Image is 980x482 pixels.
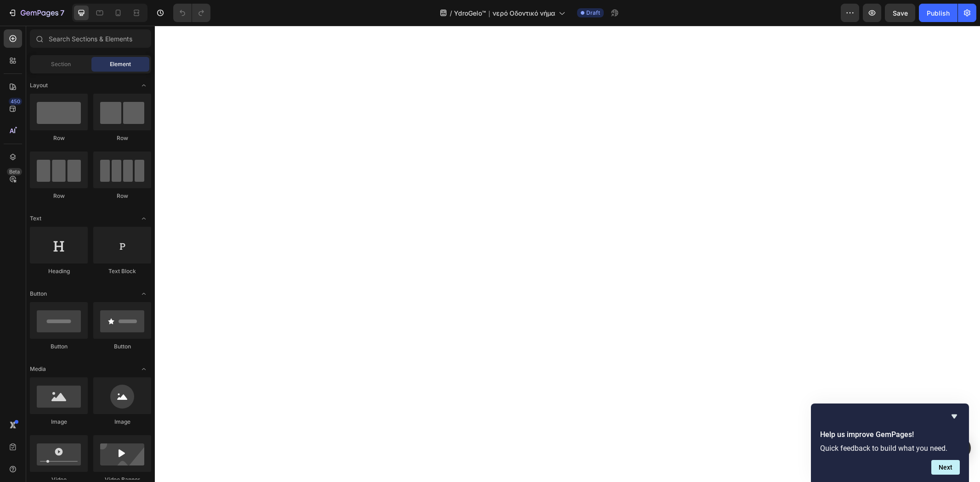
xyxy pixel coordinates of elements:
[893,9,908,17] span: Save
[51,60,71,68] span: Section
[136,211,151,226] span: Toggle open
[820,429,960,440] h2: Help us improve GemPages!
[4,4,68,22] button: 7
[93,134,151,142] div: Row
[136,286,151,301] span: Toggle open
[30,290,47,298] span: Button
[7,168,22,175] div: Beta
[136,78,151,93] span: Toggle open
[30,81,48,90] span: Layout
[927,8,950,18] div: Publish
[30,267,88,275] div: Heading
[110,60,131,68] span: Element
[586,9,600,17] span: Draft
[93,192,151,200] div: Row
[30,134,88,142] div: Row
[450,8,452,18] span: /
[30,365,46,373] span: Media
[30,214,41,223] span: Text
[919,4,957,22] button: Publish
[820,411,960,475] div: Help us improve GemPages!
[136,362,151,376] span: Toggle open
[93,418,151,426] div: Image
[820,444,960,453] p: Quick feedback to build what you need.
[93,267,151,275] div: Text Block
[30,418,88,426] div: Image
[30,192,88,200] div: Row
[9,98,22,105] div: 450
[30,342,88,351] div: Button
[885,4,915,22] button: Save
[454,8,555,18] span: YdroGelo™｜νερό Οδοντικό νήμα
[949,411,960,422] button: Hide survey
[93,342,151,351] div: Button
[30,29,151,48] input: Search Sections & Elements
[931,460,960,475] button: Next question
[173,4,210,22] div: Undo/Redo
[155,26,980,482] iframe: Design area
[60,7,64,18] p: 7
